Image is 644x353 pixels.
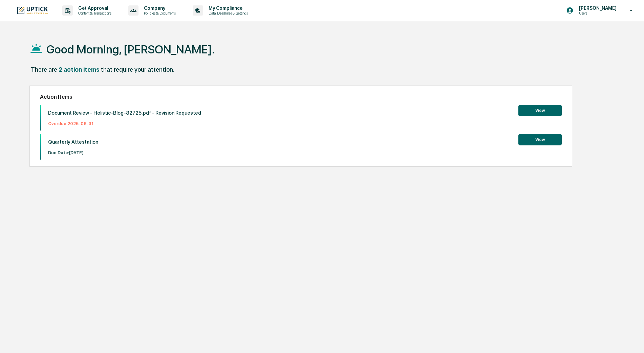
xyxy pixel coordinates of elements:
[48,150,98,155] p: Due Date: [DATE]
[518,107,562,113] a: View
[138,11,179,16] p: Policies & Documents
[16,6,49,15] img: logo
[59,66,100,73] div: 2 action items
[518,134,562,145] button: View
[574,5,620,11] p: [PERSON_NAME]
[46,43,215,56] h1: Good Morning, [PERSON_NAME].
[40,94,562,100] h2: Action Items
[574,11,620,16] p: Users
[518,105,562,116] button: View
[518,136,562,142] a: View
[31,66,57,73] div: There are
[48,139,98,145] p: Quarterly Attestation
[48,121,201,126] p: Overdue: 2025-08-31
[48,110,201,116] p: Document Review - Holistic-Blog-82725.pdf - Revision Requested
[73,5,115,11] p: Get Approval
[73,11,115,16] p: Content & Transactions
[138,5,179,11] p: Company
[203,5,251,11] p: My Compliance
[101,66,174,73] div: that require your attention.
[203,11,251,16] p: Data, Deadlines & Settings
